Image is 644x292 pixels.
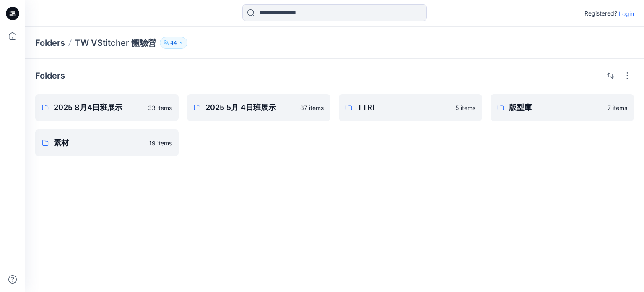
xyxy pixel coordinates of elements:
a: TTRI5 items [339,94,482,121]
p: Login [619,9,634,18]
a: 版型庫7 items [491,94,634,121]
h4: Folders [35,71,65,81]
p: 19 items [149,139,172,147]
p: 2025 5月 4日班展示 [205,102,295,113]
a: 2025 8月4日班展示33 items [35,94,179,121]
a: 2025 5月 4日班展示87 items [187,94,330,121]
p: 87 items [300,103,324,112]
p: 2025 8月4日班展示 [54,102,143,113]
p: 7 items [608,103,627,112]
p: 5 items [455,103,475,112]
button: 44 [160,37,187,49]
p: 44 [170,38,177,47]
p: TTRI [357,102,450,113]
p: TW VStitcher 體驗營 [75,37,156,49]
p: 素材 [54,137,144,149]
p: 33 items [148,103,172,112]
a: Folders [35,37,65,49]
p: Registered? [584,8,617,18]
a: 素材19 items [35,129,179,156]
p: 版型庫 [509,102,602,113]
